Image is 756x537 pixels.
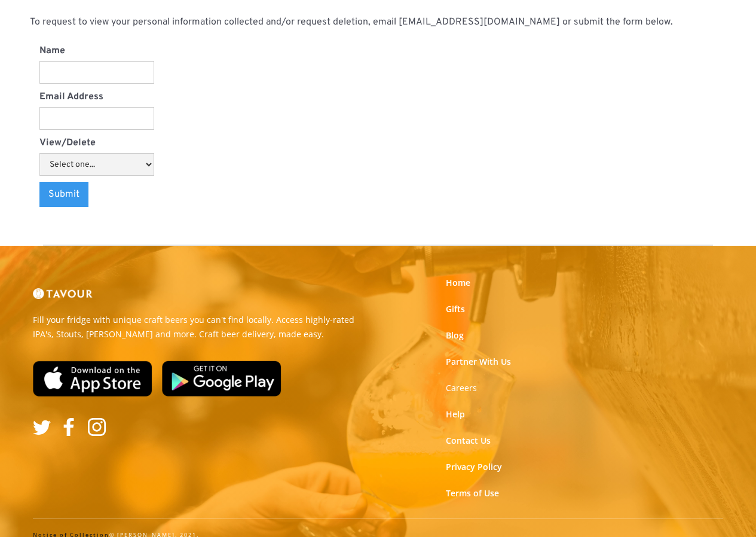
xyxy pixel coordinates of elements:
form: View/delete my PI [39,44,154,207]
a: Privacy Policy [446,461,502,473]
a: Careers [446,382,477,394]
a: Partner With Us [446,356,511,368]
a: Gifts [446,303,465,315]
a: Blog [446,329,464,341]
p: Fill your fridge with unique craft beers you can't find locally. Access highly-rated IPA's, Stout... [33,313,369,341]
a: Terms of Use [446,487,499,499]
input: Submit [39,182,88,207]
label: Name [39,44,154,58]
a: Contact Us [446,435,491,447]
strong: Careers [446,382,477,393]
a: Help [446,408,465,420]
a: Home [446,277,470,289]
label: View/Delete [39,136,154,150]
label: Email Address [39,90,154,104]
